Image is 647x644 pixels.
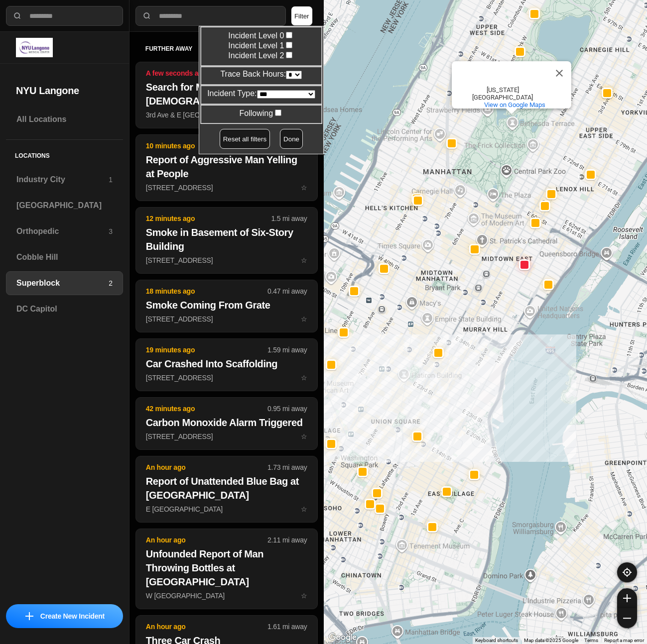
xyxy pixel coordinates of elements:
[146,591,307,601] p: W [GEOGRAPHIC_DATA]
[458,70,547,77] div: Bethesda Terrace
[135,456,318,523] button: An hour ago1.73 mi awayReport of Unattended Blue Bag at [GEOGRAPHIC_DATA]E [GEOGRAPHIC_DATA]star
[286,32,292,38] input: Incident Level 0
[207,30,315,40] label: Incident Level 0
[6,107,123,131] a: All Locations
[135,134,318,201] button: 10 minutes ago1.29 mi awayReport of Aggressive Man Yelling at People[STREET_ADDRESS]star
[109,278,113,288] p: 2
[267,622,307,632] p: 1.61 mi away
[109,226,113,236] p: 3
[326,631,359,644] a: Open this area in Google Maps (opens a new window)
[220,129,270,149] button: Reset all filters
[220,70,302,78] label: Trace Back Hours:
[146,622,267,632] p: An hour ago
[135,183,318,192] a: 10 minutes ago1.29 mi awayReport of Aggressive Man Yelling at People[STREET_ADDRESS]star
[135,110,318,119] a: A few seconds ago0.5 mi awaySearch for Missing [DEMOGRAPHIC_DATA] Woman3rd Ave & E [GEOGRAPHIC_DA...
[146,373,307,383] p: [STREET_ADDRESS]
[617,588,637,608] button: zoom-in
[16,38,53,57] img: logo
[145,45,282,53] h5: further away
[146,225,307,253] h2: Smoke in Basement of Six-Story Building
[16,200,113,212] h3: [GEOGRAPHIC_DATA]
[109,175,113,185] p: 1
[584,638,598,643] a: Terms (opens in new tab)
[6,271,123,295] a: Superblock2
[146,298,307,312] h2: Smoke Coming From Grate
[16,251,113,263] h3: Cobble Hill
[484,101,545,108] a: View on Google Maps
[16,84,113,98] h2: NYU Langone
[267,404,307,414] p: 0.95 mi away
[623,594,631,602] img: zoom-in
[604,638,644,643] a: Report a map error
[135,529,318,609] button: An hour ago2.11 mi awayUnfounded Report of Man Throwing Bottles at [GEOGRAPHIC_DATA]W [GEOGRAPHIC...
[146,255,307,265] p: [STREET_ADDRESS]
[207,89,315,98] label: Incident Type:
[458,86,547,101] div: [US_STATE][GEOGRAPHIC_DATA]
[12,11,22,21] img: search
[146,183,307,193] p: [STREET_ADDRESS]
[16,225,109,237] h3: Orthopedic
[146,504,307,514] p: E [GEOGRAPHIC_DATA]
[146,404,267,414] p: 42 minutes ago
[146,345,267,355] p: 19 minutes ago
[6,604,123,628] button: iconCreate New Incident
[40,611,105,621] p: Create New Incident
[16,113,113,125] h3: All Locations
[286,52,292,58] input: Incident Level 2
[301,184,307,192] span: star
[257,90,315,99] select: Incident Type:
[146,535,267,545] p: An hour ago
[240,109,283,117] label: Following
[6,297,123,321] a: DC Capitol
[301,432,307,440] span: star
[146,462,267,472] p: An hour ago
[301,256,307,264] span: star
[142,11,152,21] img: search
[135,315,318,323] a: 18 minutes ago0.47 mi awaySmoke Coming From Grate[STREET_ADDRESS]star
[135,280,318,332] button: 18 minutes ago0.47 mi awaySmoke Coming From Grate[STREET_ADDRESS]star
[452,61,571,108] div: Bethesda Terrace
[135,338,318,391] button: 19 minutes ago1.59 mi awayCar Crashed Into Scaffolding[STREET_ADDRESS]star
[16,277,109,289] h3: Superblock
[623,568,632,577] img: recenter
[146,110,307,120] p: 3rd Ave & E [GEOGRAPHIC_DATA]
[146,416,307,429] h2: Carbon Monoxide Alarm Triggered
[301,315,307,323] span: star
[286,42,292,48] input: Incident Level 1
[6,245,123,269] a: Cobble Hill
[135,432,318,440] a: 42 minutes ago0.95 mi awayCarbon Monoxide Alarm Triggered[STREET_ADDRESS]star
[617,562,637,582] button: recenter
[267,462,307,472] p: 1.73 mi away
[547,61,571,85] button: Close
[16,174,109,186] h3: Industry City
[475,637,518,644] button: Keyboard shortcuts
[146,431,307,441] p: [STREET_ADDRESS]
[146,141,267,151] p: 10 minutes ago
[135,62,318,128] button: A few seconds ago0.5 mi awaySearch for Missing [DEMOGRAPHIC_DATA] Woman3rd Ave & E [GEOGRAPHIC_DA...
[6,168,123,192] a: Industry City1
[6,219,123,243] a: Orthopedic3
[25,612,33,620] img: icon
[146,68,271,78] p: A few seconds ago
[16,303,113,315] h3: DC Capitol
[207,40,315,50] label: Incident Level 1
[6,194,123,217] a: [GEOGRAPHIC_DATA]
[524,638,578,643] span: Map data ©2025 Google
[135,397,318,450] button: 42 minutes ago0.95 mi awayCarbon Monoxide Alarm Triggered[STREET_ADDRESS]star
[267,286,307,296] p: 0.47 mi away
[291,6,313,26] button: Filter
[301,592,307,600] span: star
[617,608,637,628] button: zoom-out
[146,214,271,223] p: 12 minutes ago
[6,140,123,168] h5: Locations
[623,614,631,622] img: zoom-out
[146,286,267,296] p: 18 minutes ago
[267,345,307,355] p: 1.59 mi away
[286,71,302,79] select: Trace Back Hours:
[135,591,318,600] a: An hour ago2.11 mi awayUnfounded Report of Man Throwing Bottles at [GEOGRAPHIC_DATA]W [GEOGRAPHIC...
[146,474,307,502] h2: Report of Unattended Blue Bag at [GEOGRAPHIC_DATA]
[146,80,307,108] h2: Search for Missing [DEMOGRAPHIC_DATA] Woman
[207,50,315,60] label: Incident Level 2
[267,535,307,545] p: 2.11 mi away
